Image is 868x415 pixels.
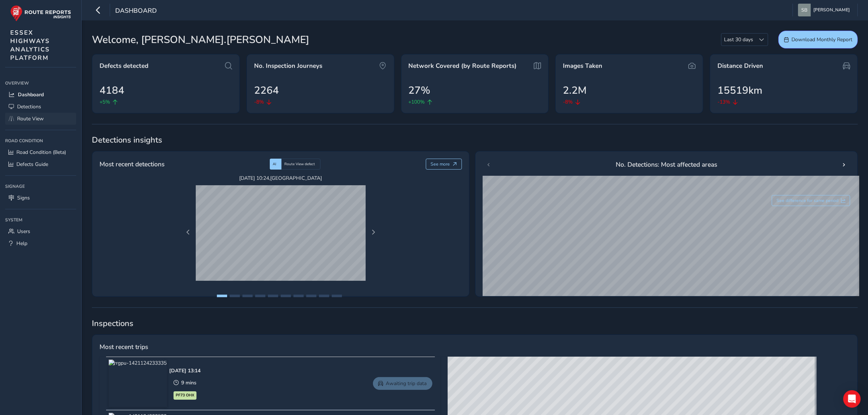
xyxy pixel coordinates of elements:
span: +5% [100,98,110,106]
a: Help [5,237,76,249]
span: Dashboard [18,91,44,98]
div: System [5,214,76,225]
span: Most recent detections [100,159,164,169]
span: Defects detected [100,62,148,70]
div: AI [270,159,281,170]
div: Road Condition [5,135,76,146]
span: Detections insights [92,135,858,146]
span: AI [273,162,276,167]
span: Defects Guide [16,161,48,168]
a: Route View [5,113,76,125]
span: Inspections [92,318,858,329]
button: [PERSON_NAME] [798,4,852,16]
span: Road Condition (Beta) [16,149,66,156]
a: Awaiting trip data [373,377,432,390]
span: [DATE] 10:24 , [GEOGRAPHIC_DATA] [196,175,366,182]
button: Page 4 [255,295,265,297]
a: Dashboard [5,89,76,101]
div: Open Intercom Messenger [843,390,861,408]
span: 2264 [254,83,279,98]
span: Dashboard [115,6,157,16]
span: Route View [17,115,44,122]
div: Signage [5,181,76,192]
span: Most recent trips [100,342,148,352]
span: No. Detections: Most affected areas [616,160,717,169]
span: Signs [17,194,30,201]
a: Road Condition (Beta) [5,146,76,158]
span: -8% [254,98,264,106]
span: 15519km [717,83,762,98]
a: Defects Guide [5,158,76,170]
span: Users [17,228,30,235]
span: 4184 [100,83,124,98]
button: Page 1 [217,295,227,297]
span: See difference for same period [776,198,838,203]
span: No. Inspection Journeys [254,62,322,70]
button: Download Monthly Report [778,31,858,49]
a: Users [5,225,76,237]
img: rrgpu-1421124233335 [109,360,167,407]
span: Images Taken [563,62,602,70]
span: 27% [409,83,431,98]
span: -8% [563,98,573,106]
span: Help [16,240,27,247]
button: Next Page [368,227,378,237]
button: See more [426,159,462,170]
span: Welcome, [PERSON_NAME].[PERSON_NAME] [92,32,309,47]
span: -13% [717,98,730,106]
span: 2.2M [563,83,587,98]
button: Page 9 [319,295,329,297]
a: Signs [5,192,76,204]
a: Detections [5,101,76,113]
button: Page 8 [306,295,316,297]
button: Page 6 [281,295,291,297]
span: [PERSON_NAME] [813,4,850,16]
span: +100% [409,98,425,106]
span: Download Monthly Report [791,36,852,43]
span: Detections [17,103,41,110]
img: rr logo [10,5,71,22]
span: 9 mins [181,379,196,386]
span: Last 30 days [721,34,756,46]
span: See more [431,161,450,167]
button: Page 2 [230,295,240,297]
button: See difference for same period [772,195,851,206]
button: Page 10 [332,295,342,297]
span: Distance Driven [717,62,763,70]
span: ESSEX HIGHWAYS ANALYTICS PLATFORM [10,28,50,62]
div: Route View defect [281,159,320,170]
span: PF73 OHX [176,392,194,398]
div: [DATE] 13:14 [170,367,201,374]
span: Route View defect [284,162,315,167]
button: Page 7 [293,295,304,297]
button: Previous Page [183,227,193,237]
button: Page 5 [268,295,278,297]
div: Overview [5,78,76,89]
button: Page 3 [242,295,253,297]
span: Network Covered (by Route Reports) [409,62,517,70]
img: diamond-layout [798,4,811,16]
